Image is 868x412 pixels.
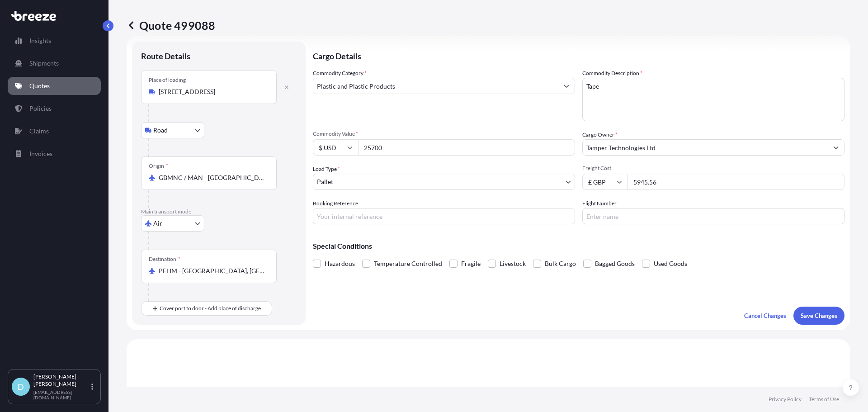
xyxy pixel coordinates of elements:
[18,382,24,391] span: D
[29,36,51,45] p: Insights
[141,208,297,215] p: Main transport mode
[313,199,358,208] label: Booking Reference
[8,77,101,95] a: Quotes
[29,59,59,68] p: Shipments
[558,78,575,94] button: Show suggestions
[313,130,575,137] span: Commodity Value
[313,208,575,224] input: Your internal reference
[358,139,575,156] input: Type amount
[313,69,367,78] label: Commodity Category
[461,257,481,270] span: Fragile
[159,173,265,182] input: Origin
[160,304,261,313] span: Cover port to door - Add place of discharge
[582,208,844,224] input: Enter name
[313,165,340,174] span: Load Type
[141,301,272,316] button: Cover port to door - Add place of discharge
[8,122,101,140] a: Claims
[582,130,618,139] label: Cargo Owner
[141,122,204,138] button: Select transport
[582,165,844,172] span: Freight Cost
[29,149,52,158] p: Invoices
[582,78,844,121] textarea: Tape
[29,81,50,90] p: Quotes
[828,139,844,156] button: Show suggestions
[141,215,204,232] button: Select transport
[153,219,162,228] span: Air
[769,396,802,403] a: Privacy Policy
[8,99,101,118] a: Policies
[374,257,442,270] span: Temperature Controlled
[744,311,786,320] p: Cancel Changes
[313,242,844,250] p: Special Conditions
[582,69,642,78] label: Commodity Description
[582,199,617,208] label: Flight Number
[317,177,333,186] span: Pallet
[801,311,837,320] p: Save Changes
[8,32,101,50] a: Insights
[159,87,265,96] input: Place of loading
[149,162,168,170] div: Origin
[8,54,101,72] a: Shipments
[149,76,186,84] div: Place of loading
[809,396,839,403] a: Terms of Use
[325,257,355,270] span: Hazardous
[159,266,265,275] input: Destination
[583,139,828,156] input: Full name
[500,257,526,270] span: Livestock
[313,174,575,190] button: Pallet
[737,307,793,325] button: Cancel Changes
[793,307,844,325] button: Save Changes
[627,174,844,190] input: Enter amount
[8,145,101,163] a: Invoices
[545,257,576,270] span: Bulk Cargo
[149,256,180,263] div: Destination
[313,42,844,69] p: Cargo Details
[33,373,90,388] p: [PERSON_NAME] [PERSON_NAME]
[313,78,558,94] input: Select a commodity type
[153,126,168,135] span: Road
[29,127,49,136] p: Claims
[595,257,635,270] span: Bagged Goods
[127,18,215,33] p: Quote 499088
[654,257,687,270] span: Used Goods
[141,51,190,62] p: Route Details
[33,389,90,400] p: [EMAIL_ADDRESS][DOMAIN_NAME]
[29,104,52,113] p: Policies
